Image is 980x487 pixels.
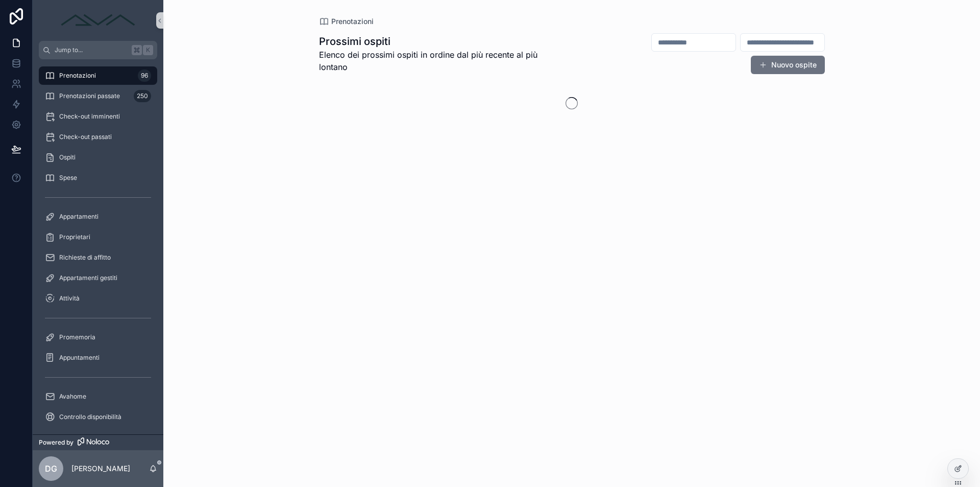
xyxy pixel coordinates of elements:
[39,328,157,346] a: Promemoria
[57,12,139,29] img: App logo
[59,413,121,421] span: Controllo disponibilità
[39,438,73,447] span: Powered by
[33,434,163,450] a: Powered by
[59,133,112,141] span: Check-out passati
[39,289,157,308] a: Attività
[39,107,157,126] a: Check-out imminenti
[39,169,157,187] a: Spese
[39,148,157,167] a: Ospiti
[39,128,157,146] a: Check-out passati
[59,153,76,161] span: Ospiti
[59,274,117,282] span: Appartamenti gestiti
[59,112,120,121] span: Check-out imminenti
[39,87,157,105] a: Prenotazioni passate250
[59,294,80,303] span: Attività
[39,228,157,246] a: Proprietari
[71,463,130,474] p: [PERSON_NAME]
[751,56,825,74] button: Nuovo ospite
[39,387,157,406] a: Avahome
[144,46,152,54] span: K
[59,72,96,80] span: Prenotazioni
[39,408,157,426] a: Controllo disponibilità
[39,66,157,85] a: Prenotazioni96
[59,92,120,100] span: Prenotazioni passate
[59,213,99,221] span: Appartamenti
[39,41,157,59] button: Jump to...K
[138,69,151,82] div: 96
[59,253,111,262] span: Richieste di affitto
[39,248,157,267] a: Richieste di affitto
[319,16,374,27] a: Prenotazioni
[59,392,86,401] span: Avahome
[59,233,90,241] span: Proprietari
[331,16,374,27] span: Prenotazioni
[134,90,151,102] div: 250
[39,269,157,287] a: Appartamenti gestiti
[39,207,157,226] a: Appartamenti
[59,333,95,341] span: Promemoria
[45,462,57,475] span: DG
[59,354,100,362] span: Appuntamenti
[319,49,567,73] span: Elenco dei prossimi ospiti in ordine dal più recente al più lontano
[39,349,157,367] a: Appuntamenti
[59,174,77,182] span: Spese
[55,46,128,54] span: Jump to...
[33,59,163,434] div: scrollable content
[319,34,567,49] h1: Prossimi ospiti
